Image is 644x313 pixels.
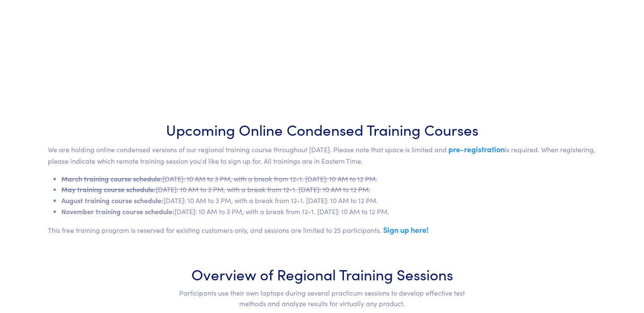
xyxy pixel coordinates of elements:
[61,174,163,183] span: March training course schedule:
[61,206,597,217] li: [DATE]: 10 AM to 3 PM, with a break from 12-1. [DATE]: 10 AM to 12 PM.
[48,224,597,236] p: This free training program is reserved for existing customers only, and sessions are limited to 2...
[383,224,428,235] a: Sign up here!
[61,173,597,184] li: [DATE]: 10 AM to 3 PM, with a break from 12-1. [DATE]: 10 AM to 12 PM.
[48,143,597,166] p: We are holding online condensed versions of our regional training course throughout [DATE]. Pleas...
[177,263,467,284] h3: Overview of Regional Training Sessions
[61,184,156,194] span: May training course schedule:
[177,288,467,309] p: Participants use their own laptops during several practicum sessions to develop effective test me...
[48,119,597,140] h3: Upcoming Online Condensed Training Courses
[61,207,174,216] span: November training course schedule:
[61,184,597,195] li: [DATE]: 10 AM to 3 PM, with a break from 12-1. [DATE]: 10 AM to 12 PM.
[61,196,163,205] span: August training course schedule:
[61,195,597,206] li: [DATE]: 10 AM to 3 PM, with a break from 12-1. [DATE]: 10 AM to 12 PM.
[448,144,505,154] a: pre-registration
